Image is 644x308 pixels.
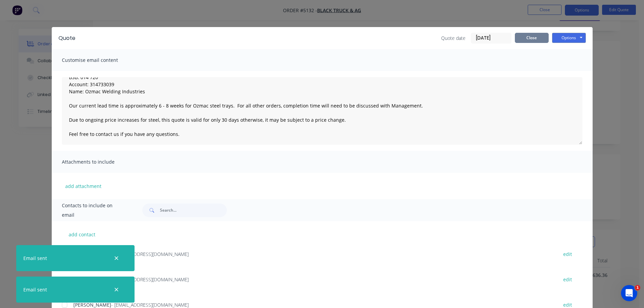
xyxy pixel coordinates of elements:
[559,275,576,284] button: edit
[58,34,75,42] div: Quote
[441,34,466,42] span: Quote date
[621,285,637,301] iframe: Intercom live chat
[111,302,189,308] span: - [EMAIL_ADDRESS][DOMAIN_NAME]
[62,77,582,145] textarea: Thank you for your enquiry and the opportunity to provide you with this quote. ***If you wish to ...
[62,55,136,65] span: Customise email content
[111,276,189,283] span: - [EMAIL_ADDRESS][DOMAIN_NAME]
[62,229,102,239] button: add contact
[23,286,47,293] div: Email sent
[552,33,586,43] button: Options
[111,251,189,257] span: - [EMAIL_ADDRESS][DOMAIN_NAME]
[635,285,640,290] span: 1
[559,250,576,259] button: edit
[160,204,227,217] input: Search...
[23,255,47,262] div: Email sent
[515,33,549,43] button: Close
[62,157,136,167] span: Attachments to include
[62,201,126,220] span: Contacts to include on email
[62,181,105,191] button: add attachment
